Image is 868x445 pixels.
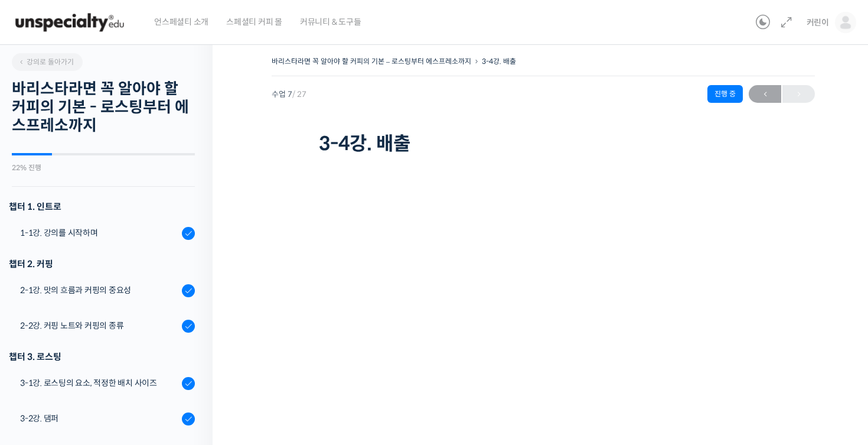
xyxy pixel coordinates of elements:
[12,164,195,171] div: 22% 진행
[749,85,781,103] a: ←이전
[807,17,829,28] span: 커린이
[20,226,178,239] div: 1-1강. 강의를 시작하며
[18,57,74,66] span: 강의로 돌아가기
[12,80,195,135] h2: 바리스타라면 꼭 알아야 할 커피의 기본 - 로스팅부터 에스프레소까지
[9,349,195,365] div: 챕터 3. 로스팅
[749,86,781,102] span: ←
[20,412,178,425] div: 3-2강. 댐퍼
[319,132,768,155] h1: 3-4강. 배출
[12,53,83,71] a: 강의로 돌아가기
[707,85,743,103] div: 진행 중
[20,376,178,389] div: 3-1강. 로스팅의 요소, 적정한 배치 사이즈
[482,57,516,66] a: 3-4강. 배출
[9,256,195,272] div: 챕터 2. 커핑
[9,199,195,215] h3: 챕터 1. 인트로
[272,90,306,98] span: 수업 7
[20,319,178,332] div: 2-2강. 커핑 노트와 커핑의 종류
[292,89,306,99] span: / 27
[20,284,178,297] div: 2-1강. 맛의 흐름과 커핑의 중요성
[272,57,471,66] a: 바리스타라면 꼭 알아야 할 커피의 기본 – 로스팅부터 에스프레소까지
